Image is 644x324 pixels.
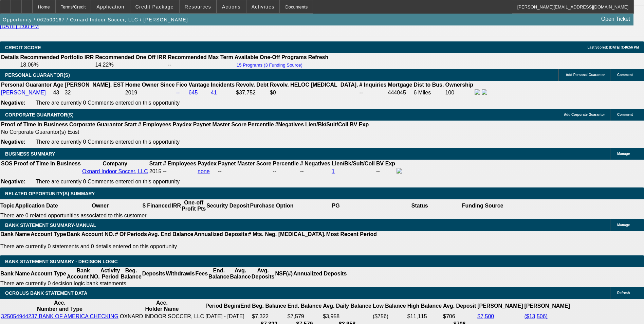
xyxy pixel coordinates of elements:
span: BANK STATEMENT SUMMARY-MANUAL [5,222,96,228]
b: Age [53,82,63,88]
span: 2019 [125,90,137,95]
th: Annualized Deposits [293,267,347,280]
b: Revolv. Debt [236,82,269,88]
td: [DATE] - [DATE] [205,313,251,320]
a: Oxnard Indoor Soccer, LLC [82,168,148,174]
span: Actions [222,4,241,10]
b: Negative: [1,100,25,106]
b: Dist to Bus. [414,82,444,88]
th: Available One-Off Programs [234,54,307,61]
td: 6 Miles [413,89,444,96]
td: $7,322 [252,313,286,320]
td: ($756) [372,313,406,320]
td: 18.06% [20,61,94,68]
b: Home Owner Since [125,82,175,88]
b: [PERSON_NAME]. EST [65,82,124,88]
th: Activity Period [100,267,121,280]
span: PERSONAL GUARANTOR(S) [5,72,70,78]
span: BUSINESS SUMMARY [5,151,55,157]
td: $3,958 [323,313,372,320]
th: Status [378,199,462,212]
th: [PERSON_NAME] [477,300,523,312]
th: Avg. Daily Balance [323,300,372,312]
th: Annualized Deposits [194,231,247,238]
b: Paydex [198,161,217,166]
th: Account Type [30,231,67,238]
td: 43 [53,89,63,96]
span: There are currently 0 Comments entered on this opportunity [36,139,180,145]
span: Add Personal Guarantor [566,73,605,77]
a: Open Ticket [599,13,633,25]
td: 2015 [149,168,162,175]
td: 32 [65,89,124,96]
b: Mortgage [388,82,412,88]
th: PG [294,199,378,212]
th: Avg. End Balance [147,231,194,238]
span: Resources [185,4,211,10]
th: Bank Account NO. [67,231,115,238]
td: No Corporate Guarantor(s) Exist [1,129,372,136]
b: # Employees [163,161,196,166]
th: Most Recent Period [326,231,377,238]
span: Application [96,4,124,10]
th: Details [1,54,19,61]
b: Paynet Master Score [193,122,246,127]
a: 645 [189,90,198,95]
img: facebook-icon.png [397,168,402,174]
td: $7,579 [287,313,322,320]
b: BV Exp [350,122,369,127]
th: Recommended One Off IRR [95,54,167,61]
th: Avg. Deposits [251,267,275,280]
th: Recommended Max Term [167,54,234,61]
a: 1 [332,168,335,174]
td: -- [359,89,387,96]
th: Owner [58,199,142,212]
b: Incidents [211,82,235,88]
span: -- [163,168,167,174]
b: Corporate Guarantor [69,122,123,127]
th: Deposits [142,267,166,280]
button: Activities [246,0,280,13]
td: $0 [270,89,358,96]
td: OXNARD INDOOR SOCCER, LLC [119,313,204,320]
b: Lien/Bk/Suit/Coll [332,161,375,166]
b: Revolv. HELOC [MEDICAL_DATA]. [270,82,358,88]
b: Start [149,161,162,166]
b: # Inquiries [359,82,386,88]
th: Account Type [30,267,67,280]
span: Last Scored: [DATE] 3:46:56 PM [587,46,639,49]
a: -- [176,90,180,95]
th: Acc. Holder Name [119,300,204,312]
a: 325054944237 BANK OF AMERICA CHECKING [1,313,118,319]
span: CREDIT SCORE [5,45,41,50]
a: $7,500 [477,313,494,319]
span: Comment [617,73,633,77]
td: 100 [445,89,474,96]
th: Withdrawls [165,267,195,280]
b: Personal Guarantor [1,82,52,88]
th: End. Balance [287,300,322,312]
b: # Employees [138,122,171,127]
span: Activities [252,4,275,10]
th: Purchase Option [250,199,294,212]
div: -- [218,168,271,175]
th: [PERSON_NAME] [524,300,570,312]
td: $706 [443,313,476,320]
th: NSF(#) [275,267,293,280]
th: High Balance [407,300,442,312]
b: Ownership [445,82,473,88]
span: There are currently 0 Comments entered on this opportunity [36,100,180,106]
a: [PERSON_NAME] [1,90,46,95]
div: -- [300,168,330,175]
button: Application [91,0,129,13]
th: IRR [171,199,181,212]
span: CORPORATE GUARANTOR(S) [5,112,74,118]
button: 15 Programs (3 Funding Source) [235,62,305,68]
th: SOS [1,160,13,167]
th: Fees [195,267,208,280]
th: Funding Source [462,199,504,212]
button: Resources [180,0,216,13]
td: 14.22% [95,61,167,68]
span: Add Corporate Guarantor [564,113,605,116]
b: Start [124,122,136,127]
